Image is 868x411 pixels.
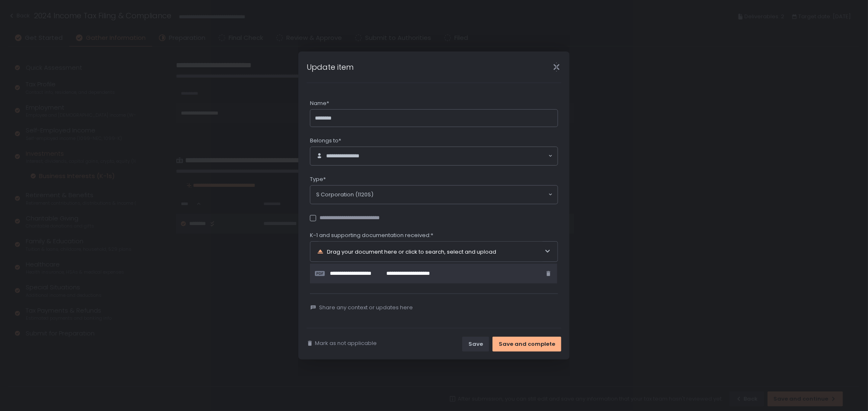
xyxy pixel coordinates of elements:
div: Search for option [310,147,558,165]
div: Save and complete [499,340,555,348]
span: Share any context or updates here [319,304,413,311]
button: Save [462,337,489,352]
h1: Update item [307,61,354,73]
div: Close [543,62,570,72]
span: S Corporation (1120S) [316,191,373,199]
button: Mark as not applicable [307,340,377,347]
span: Belongs to* [310,137,341,144]
span: K-1 and supporting documentation received:* [310,232,433,239]
span: Type* [310,176,326,183]
span: Mark as not applicable [315,340,377,347]
div: Save [468,340,483,348]
div: Search for option [310,186,558,204]
input: Search for option [369,152,547,160]
input: Search for option [373,191,548,199]
span: Name* [310,100,329,107]
button: Save and complete [493,337,561,352]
